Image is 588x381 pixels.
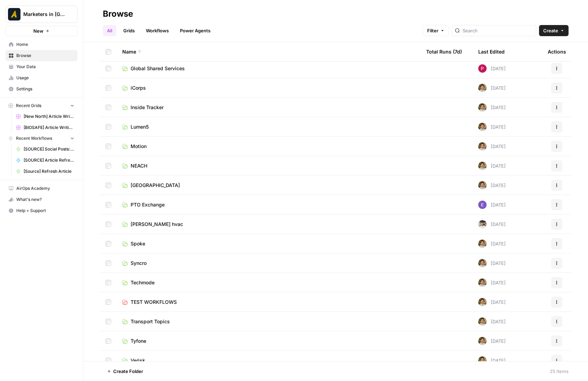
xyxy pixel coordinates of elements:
[122,318,415,325] a: Transport Topics
[478,162,487,170] img: 5zyzjh3tw4s3l6pe5wy4otrd1hyg
[6,205,77,216] button: Help + Support
[478,201,506,209] div: [DATE]
[478,337,487,345] img: 5zyzjh3tw4s3l6pe5wy4otrd1hyg
[478,240,506,248] div: [DATE]
[24,113,74,120] span: [New North] Article Writing-Transcript-Driven Article Grid
[478,220,487,228] img: 3yju8kyn2znwnw93b46w7rs9iqok
[478,103,506,112] div: [DATE]
[131,201,165,208] span: PTO Exchange
[6,133,77,144] button: Recent Workflows
[113,368,143,375] span: Create Folder
[103,25,116,36] a: All
[548,42,566,61] div: Actions
[24,168,74,175] span: [Source] Refresh Article
[463,27,533,34] input: Search
[6,72,77,83] a: Usage
[6,61,77,72] a: Your Data
[13,155,77,166] a: [SOURCE] Article Refresh V2
[423,25,449,36] button: Filter
[13,166,77,177] a: [Source] Refresh Article
[478,356,506,365] div: [DATE]
[24,146,74,152] span: [SOURCE] Social Posts: LinkedIn
[122,162,415,169] a: NEACH
[176,25,215,36] a: Power Agents
[122,182,415,189] a: [GEOGRAPHIC_DATA]
[478,317,506,326] div: [DATE]
[6,39,77,50] a: Home
[478,278,487,287] img: 5zyzjh3tw4s3l6pe5wy4otrd1hyg
[131,84,146,91] span: iCorps
[131,299,177,306] span: TEST WORKFLOWS
[119,25,139,36] a: Grids
[16,135,52,141] span: Recent Workflows
[122,123,415,130] a: Lumen5
[16,103,41,109] span: Recent Grids
[6,194,77,205] div: What's new?
[478,64,487,73] img: hxiazsy0ui0l8vjtjddbuo33fzgx
[122,260,415,267] a: Syncro
[122,201,415,208] a: PTO Exchange
[539,25,569,36] button: Create
[478,162,506,170] div: [DATE]
[122,65,415,72] a: Global Shared Services
[426,42,462,61] div: Total Runs (7d)
[131,182,180,189] span: [GEOGRAPHIC_DATA]
[478,337,506,345] div: [DATE]
[24,157,74,163] span: [SOURCE] Article Refresh V2
[478,123,487,131] img: 5zyzjh3tw4s3l6pe5wy4otrd1hyg
[478,356,487,365] img: 5zyzjh3tw4s3l6pe5wy4otrd1hyg
[478,64,506,73] div: [DATE]
[131,123,149,130] span: Lumen5
[122,357,415,364] a: Verisk
[6,26,77,36] button: New
[13,144,77,155] a: [SOURCE] Social Posts: LinkedIn
[24,124,74,131] span: [BIOSAFE] Article Writing - Keyword-Driven Article + Source Grid
[16,52,74,59] span: Browse
[122,42,415,61] div: Name
[478,220,506,228] div: [DATE]
[550,368,569,375] div: 25 Items
[122,240,415,247] a: Spoke
[478,123,506,131] div: [DATE]
[131,65,185,72] span: Global Shared Services
[478,181,487,189] img: 5zyzjh3tw4s3l6pe5wy4otrd1hyg
[16,185,74,192] span: AirOps Academy
[131,104,164,111] span: Inside Tracker
[478,278,506,287] div: [DATE]
[478,298,506,306] div: [DATE]
[478,142,487,151] img: 5zyzjh3tw4s3l6pe5wy4otrd1hyg
[122,279,415,286] a: Techmode
[122,84,415,91] a: iCorps
[103,366,147,377] button: Create Folder
[6,6,77,23] button: Workspace: Marketers in Demand
[478,298,487,306] img: 5zyzjh3tw4s3l6pe5wy4otrd1hyg
[131,318,170,325] span: Transport Topics
[103,8,133,19] div: Browse
[122,143,415,150] a: Motion
[131,221,183,228] span: [PERSON_NAME] hvac
[16,208,74,214] span: Help + Support
[8,8,20,21] img: Marketers in Demand Logo
[478,259,506,267] div: [DATE]
[6,83,77,95] a: Settings
[478,201,487,209] img: fgkld43o89z7d2dcu0r80zen0lng
[142,25,173,36] a: Workflows
[131,162,147,169] span: NEACH
[478,84,506,92] div: [DATE]
[131,357,145,364] span: Verisk
[6,100,77,111] button: Recent Grids
[16,64,74,70] span: Your Data
[478,142,506,151] div: [DATE]
[6,183,77,194] a: AirOps Academy
[478,103,487,112] img: 5zyzjh3tw4s3l6pe5wy4otrd1hyg
[6,194,77,205] button: What's new?
[122,104,415,111] a: Inside Tracker
[131,338,146,344] span: Tyfone
[427,27,438,34] span: Filter
[23,11,65,18] span: Marketers in [GEOGRAPHIC_DATA]
[6,50,77,61] a: Browse
[13,122,77,133] a: [BIOSAFE] Article Writing - Keyword-Driven Article + Source Grid
[543,27,558,34] span: Create
[131,279,155,286] span: Techmode
[16,86,74,92] span: Settings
